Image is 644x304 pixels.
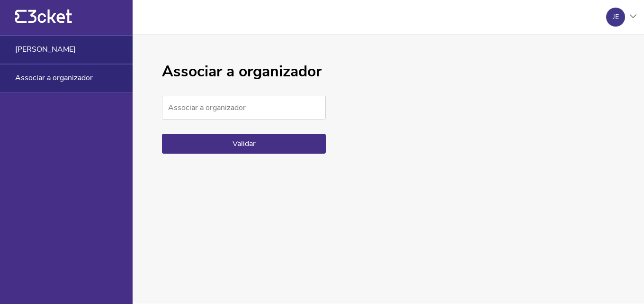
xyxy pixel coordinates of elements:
[162,134,326,154] button: Validar
[162,63,326,81] h1: Associar a organizador
[162,96,326,120] input: Associar a organizador
[15,19,72,26] a: {' '}
[15,45,76,54] span: [PERSON_NAME]
[613,13,619,21] div: JE
[15,74,93,82] span: Associar a organizador
[15,10,27,23] g: {' '}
